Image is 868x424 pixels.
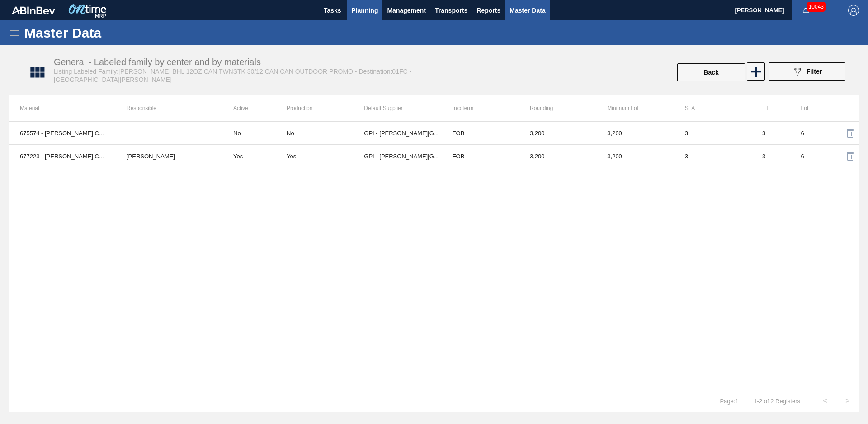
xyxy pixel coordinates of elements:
th: Material [9,95,116,121]
th: TT [751,95,790,121]
th: Rounding [519,95,596,121]
td: 3 [751,122,790,145]
div: No [287,130,294,137]
td: 3200 [596,145,674,168]
img: Logout [848,5,859,16]
h1: Master Data [24,28,185,38]
div: New labeled family by center and by Material [746,62,764,82]
span: Page : 1 [720,398,738,405]
td: No [222,122,287,145]
div: Delete Material [840,145,848,167]
th: SLA [674,95,751,121]
img: delete-icon [845,151,856,162]
button: < [814,390,836,412]
td: GPI - W. Monroe [364,145,441,168]
td: 3 [674,122,751,145]
th: Active [222,95,287,121]
div: Yes [287,153,296,160]
td: Walker Trieschmann [116,145,222,168]
td: FOB [442,145,519,168]
td: GPI - W. Monroe [364,122,441,145]
th: Incoterm [442,95,519,121]
button: Filter [769,62,845,81]
th: Lot [790,95,829,121]
span: Listing Labeled Family:[PERSON_NAME] BHL 12OZ CAN TWNSTK 30/12 CAN CAN OUTDOOR PROMO - Destinatio... [54,68,411,83]
th: Responsible [116,95,222,121]
div: Filter labeled family by center and by material [764,62,850,82]
th: Production [287,95,364,121]
td: Yes [222,145,287,168]
button: > [836,390,859,412]
div: Material with no Discontinuation Date [287,153,364,160]
img: delete-icon [845,128,856,138]
td: 3200 [519,122,596,145]
th: Default Supplier [364,95,441,121]
td: 6 [790,122,829,145]
td: FOB [442,122,519,145]
button: delete-icon [840,145,861,167]
td: 3200 [519,145,596,168]
span: Reports [476,5,500,16]
span: 1 - 2 of 2 Registers [752,398,800,405]
span: 10043 [807,2,826,12]
span: Planning [351,5,378,16]
td: 6 [790,145,829,168]
th: Minimum Lot [596,95,674,121]
td: 3200 [596,122,674,145]
button: Notifications [792,4,821,17]
img: TNhmsLtSVTkK8tSr43FrP2fwEKptu5GPRR3wAAAABJRU5ErkJggg== [12,6,55,14]
div: Delete Material [840,122,848,144]
button: delete-icon [840,122,861,144]
div: Material with no Discontinuation Date [287,130,364,137]
span: Tasks [322,5,342,16]
button: Back [677,63,745,81]
td: 3 [751,145,790,168]
td: 677223 - CARR CAN BHL 12OZ OUTDOORS TWNSTK 30/12 [9,145,116,168]
span: Management [387,5,426,16]
span: Transports [435,5,467,16]
span: Master Data [509,5,545,16]
span: General - Labeled family by center and by materials [54,57,261,67]
div: Back to labeled Family [676,62,746,82]
td: 3 [674,145,751,168]
td: 675574 - CARR CAN BHL 12OZ YLLW STN TWNSTK 30/12 [9,122,116,145]
span: Filter [807,68,822,75]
